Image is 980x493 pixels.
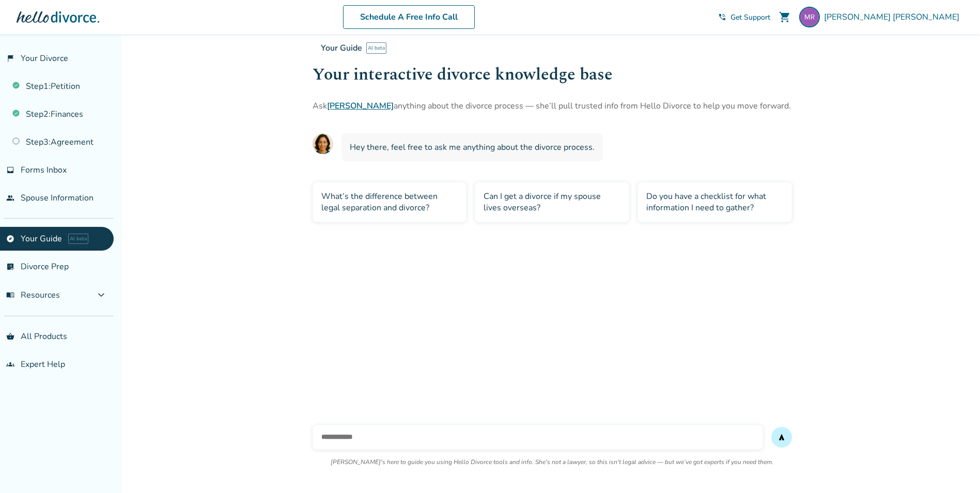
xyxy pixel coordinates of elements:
[321,42,362,54] span: Your Guide
[777,433,786,441] span: send
[779,11,791,23] span: shopping_cart
[6,332,14,341] span: shopping_basket
[21,164,67,176] span: Forms Inbox
[331,458,773,466] p: [PERSON_NAME]'s here to guide you using Hello Divorce tools and info. She's not a lawyer, so this...
[771,427,792,448] button: send
[718,13,726,21] span: phone_in_talk
[313,133,333,154] img: AI Assistant
[6,291,14,299] span: menu_book
[6,360,14,368] span: groups
[928,443,980,493] iframe: Chat Widget
[824,11,963,23] span: [PERSON_NAME] [PERSON_NAME]
[95,289,107,301] span: expand_more
[6,194,14,202] span: people
[475,182,629,222] div: Can I get a divorce if my spouse lives overseas?
[6,289,60,301] span: Resources
[6,263,14,271] span: list_alt_check
[68,234,88,244] span: AI beta
[6,235,14,243] span: explore
[6,166,14,174] span: inbox
[327,100,394,112] a: [PERSON_NAME]
[366,42,386,54] span: AI beta
[718,12,770,22] a: phone_in_talkGet Support
[350,142,595,153] span: Hey there, feel free to ask me anything about the divorce process.
[313,182,467,222] div: What’s the difference between legal separation and divorce?
[637,182,792,222] div: Do you have a checklist for what information I need to gather?
[730,12,770,22] span: Get Support
[343,5,475,29] a: Schedule A Free Info Call
[799,7,820,27] img: cshell2208@msn.com
[6,54,14,63] span: flag_2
